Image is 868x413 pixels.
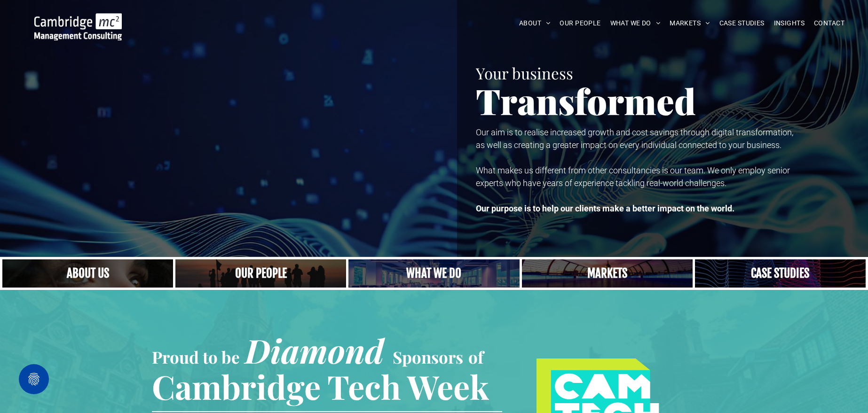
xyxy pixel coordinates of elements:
[34,13,122,40] img: Go to Homepage
[476,62,573,83] span: Your business
[348,259,519,288] a: A yoga teacher lifting his whole body off the ground in the peacock pose
[665,16,714,31] a: MARKETS
[175,259,346,288] a: A crowd in silhouette at sunset, on a rise or lookout point
[476,165,790,188] span: What makes us different from other consultancies is our team. We only employ senior experts who h...
[514,16,555,31] a: ABOUT
[715,16,769,31] a: CASE STUDIES
[245,328,384,372] span: Diamond
[152,364,489,408] span: Cambridge Tech Week
[468,346,483,368] span: of
[393,346,463,368] span: Sponsors
[476,203,734,213] strong: Our purpose is to help our clients make a better impact on the world.
[152,346,240,368] span: Proud to be
[769,16,809,31] a: INSIGHTS
[476,77,696,124] span: Transformed
[476,127,793,150] span: Our aim is to realise increased growth and cost savings through digital transformation, as well a...
[809,16,849,31] a: CONTACT
[606,16,665,31] a: WHAT WE DO
[555,16,605,31] a: OUR PEOPLE
[2,259,173,288] a: Close up of woman's face, centered on her eyes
